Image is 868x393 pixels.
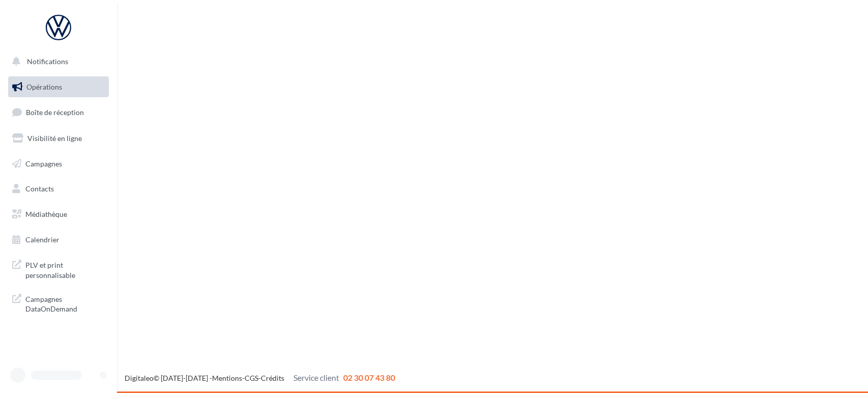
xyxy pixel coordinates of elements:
[25,235,59,244] span: Calendrier
[6,101,111,123] a: Boîte de réception
[125,374,395,382] span: © [DATE]-[DATE] - - -
[27,134,82,143] span: Visibilité en ligne
[25,159,62,167] span: Campagnes
[6,254,111,284] a: PLV et print personnalisable
[212,374,242,382] a: Mentions
[6,153,111,175] a: Campagnes
[6,204,111,225] a: Médiathèque
[245,374,258,382] a: CGS
[261,374,284,382] a: Crédits
[6,128,111,149] a: Visibilité en ligne
[25,210,67,218] span: Médiathèque
[6,178,111,200] a: Contacts
[25,184,54,193] span: Contacts
[27,57,68,66] span: Notifications
[26,108,84,117] span: Boîte de réception
[125,374,154,382] a: Digitaleo
[6,76,111,98] a: Opérations
[6,229,111,250] a: Calendrier
[6,288,111,318] a: Campagnes DataOnDemand
[6,51,107,72] button: Notifications
[25,292,105,314] span: Campagnes DataOnDemand
[26,82,62,91] span: Opérations
[25,258,105,280] span: PLV et print personnalisable
[293,373,339,382] span: Service client
[343,373,395,382] span: 02 30 07 43 80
